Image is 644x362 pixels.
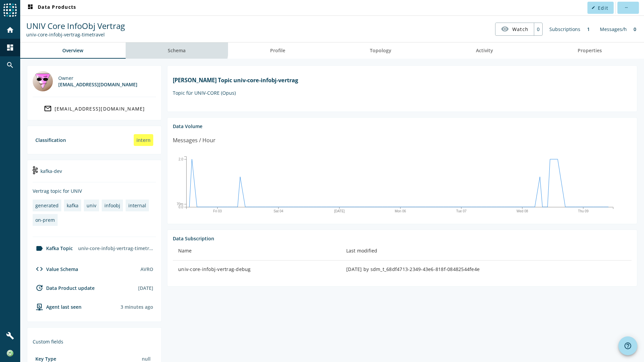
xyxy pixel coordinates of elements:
span: Profile [270,48,285,53]
div: Classification [35,137,66,143]
div: 0 [534,23,542,35]
span: Edit [598,5,608,11]
div: Agents typically reports every 15min to 1h [121,304,153,310]
mat-icon: build [6,332,14,340]
div: infoobj [104,202,120,209]
mat-icon: mail_outline [44,104,52,113]
text: 2.0 [179,157,183,161]
a: [EMAIL_ADDRESS][DOMAIN_NAME] [33,102,156,115]
text: Sat 04 [273,209,283,213]
div: [DATE] [138,285,153,291]
div: kafka-dev [33,165,156,182]
div: univ-core-infobj-vertrag-debug [178,266,335,273]
img: spoud-logo.svg [3,3,17,17]
div: on-prem [35,217,55,223]
div: intern [134,134,153,146]
td: [DATE] by sdm_t_68df4713-2349-43e6-818f-08482544fe4e [341,261,632,278]
th: Last modified [341,242,632,261]
div: Vertrag topic for UNIV [33,188,156,194]
mat-icon: update [35,284,43,292]
div: Subscriptions [546,23,584,36]
mat-icon: home [6,26,14,34]
mat-icon: search [6,61,14,69]
div: Key Type [35,356,56,362]
mat-icon: help_outline [624,342,632,350]
p: Topic für UNIV-CORE (Opus) [173,90,632,96]
text: Mon 06 [395,209,406,213]
text: Tue 07 [456,209,466,213]
text: Thu 09 [578,209,589,213]
span: Activity [476,48,493,53]
mat-icon: dashboard [26,4,34,12]
span: Topology [370,48,391,53]
img: kafka-dev [33,166,38,174]
div: Data Subscription [173,235,632,242]
div: internal [128,202,146,209]
mat-icon: more_horiz [624,6,628,9]
div: kafka [67,202,78,209]
h1: [PERSON_NAME] Topic univ-core-infobj-vertrag [173,77,632,84]
mat-icon: code [35,265,43,273]
span: UNIV Core InfoObj Vertrag [26,20,125,31]
button: Edit [587,2,614,14]
span: Data Products [26,4,76,12]
text: Wed 08 [516,209,528,213]
mat-icon: visibility [501,25,509,33]
div: univ-core-infobj-vertrag-timetravel [75,242,156,254]
div: Data Product update [33,284,95,292]
div: Kafka Topic: univ-core-infobj-vertrag-timetravel [26,31,125,38]
div: generated [35,202,59,209]
th: Name [173,242,341,261]
text: 0.0 [179,205,183,209]
mat-icon: dashboard [6,43,14,52]
div: univ [87,202,96,209]
div: Custom fields [33,338,156,345]
button: Watch [495,23,534,35]
div: AVRO [140,266,153,272]
mat-icon: label [35,244,43,252]
div: 1 [584,23,593,36]
span: Watch [512,23,528,35]
span: Overview [62,48,83,53]
div: Messages/h [597,23,630,36]
div: Owner [58,75,137,81]
span: Schema [168,48,186,53]
img: a6dfc8724811a08bc73f5e5726afdb8c [7,350,13,357]
div: [EMAIL_ADDRESS][DOMAIN_NAME] [58,81,137,88]
img: phoenix@mobi.ch [33,71,53,91]
text: [DATE] [334,209,345,213]
div: Kafka Topic [33,244,73,252]
div: Value Schema [33,265,78,273]
div: agent-env-prod [33,303,82,311]
div: [EMAIL_ADDRESS][DOMAIN_NAME] [55,105,145,112]
div: Messages / Hour [173,136,216,145]
div: Data Volume [173,123,632,129]
text: 70m [177,202,183,206]
span: Properties [578,48,602,53]
text: Fri 03 [213,209,222,213]
div: 0 [630,23,640,36]
mat-icon: edit [591,6,595,9]
button: Data Products [24,2,79,14]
